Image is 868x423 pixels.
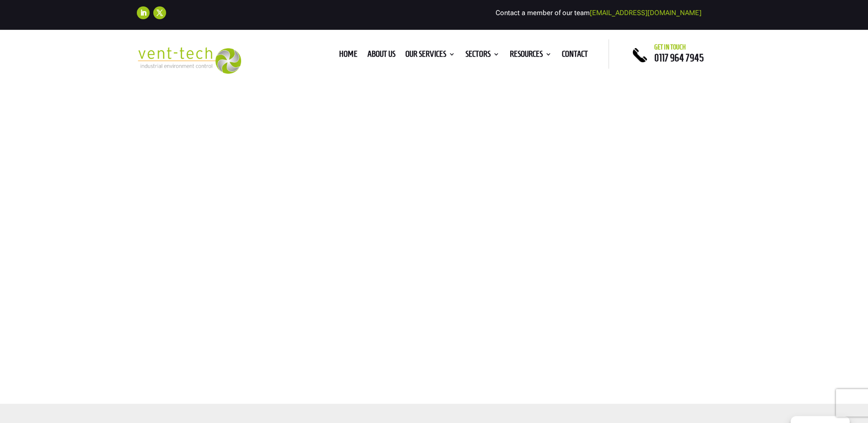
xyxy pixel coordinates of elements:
[137,6,150,19] a: Follow on LinkedIn
[496,9,701,17] span: Contact a member of our team
[510,51,552,61] a: Resources
[367,51,395,61] a: About us
[654,52,704,63] a: 0117 964 7945
[153,6,166,19] a: Follow on X
[405,51,455,61] a: Our Services
[339,51,357,61] a: Home
[562,51,588,61] a: Contact
[590,9,701,17] a: [EMAIL_ADDRESS][DOMAIN_NAME]
[465,51,500,61] a: Sectors
[137,47,242,74] img: 2023-09-27T08_35_16.549ZVENT-TECH---Clear-background
[654,43,686,51] span: Get in touch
